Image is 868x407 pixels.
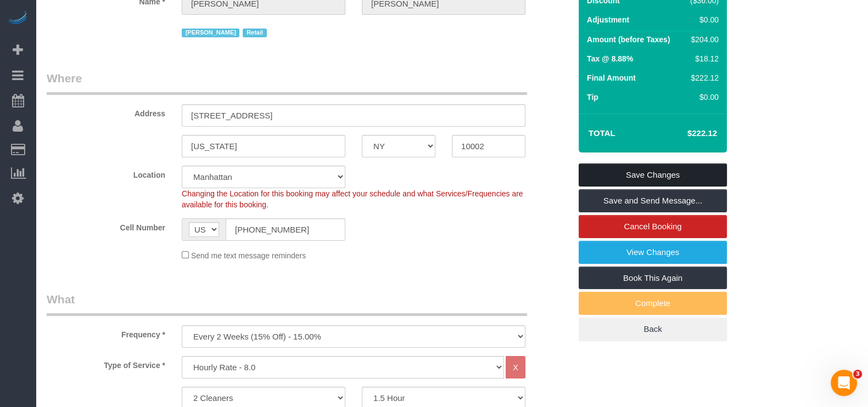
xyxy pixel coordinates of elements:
[38,104,173,119] label: Address
[182,29,239,37] span: [PERSON_NAME]
[587,92,598,103] label: Tip
[226,218,345,241] input: Cell Number
[191,251,306,260] span: Send me text message reminders
[587,53,633,64] label: Tax @ 8.88%
[47,70,527,95] legend: Where
[587,72,636,83] label: Final Amount
[831,370,857,396] iframe: Intercom live chat
[452,135,525,157] input: Zip Code
[47,291,527,316] legend: What
[587,34,670,45] label: Amount (before Taxes)
[182,135,345,157] input: City
[654,129,717,138] h4: $222.12
[38,218,173,233] label: Cell Number
[38,325,173,340] label: Frequency *
[853,370,862,378] span: 3
[589,128,615,138] strong: Total
[38,166,173,180] label: Location
[686,34,719,45] div: $204.00
[686,92,719,103] div: $0.00
[686,72,719,83] div: $222.12
[38,356,173,371] label: Type of Service *
[579,241,727,264] a: View Changes
[243,29,266,37] span: Retail
[182,189,523,209] span: Changing the Location for this booking may affect your schedule and what Services/Frequencies are...
[579,318,727,341] a: Back
[579,215,727,238] a: Cancel Booking
[686,14,719,25] div: $0.00
[579,267,727,290] a: Book This Again
[7,11,29,26] img: Automaid Logo
[579,163,727,186] a: Save Changes
[686,53,719,64] div: $18.12
[579,189,727,212] a: Save and Send Message...
[587,14,629,25] label: Adjustment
